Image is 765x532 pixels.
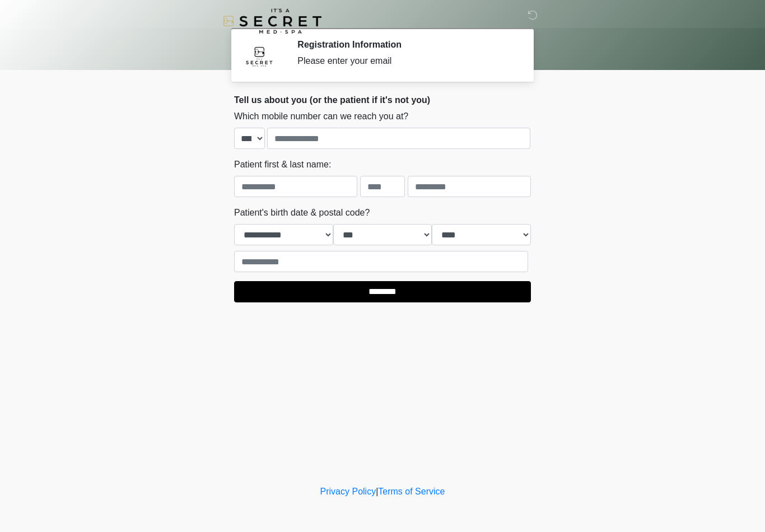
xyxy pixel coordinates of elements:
[234,110,408,123] label: Which mobile number can we reach you at?
[242,39,276,73] img: Agent Avatar
[320,487,376,496] a: Privacy Policy
[234,95,531,105] h2: Tell us about you (or the patient if it's not you)
[378,487,445,496] a: Terms of Service
[376,487,378,496] a: |
[297,39,514,50] h2: Registration Information
[234,206,370,220] label: Patient's birth date & postal code?
[234,158,331,171] label: Patient first & last name:
[297,54,514,68] div: Please enter your email
[223,8,321,34] img: It's A Secret Med Spa Logo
